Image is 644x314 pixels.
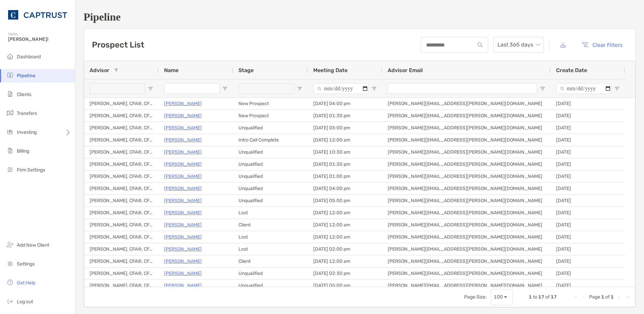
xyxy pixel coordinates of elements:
[233,170,308,182] div: Unqualified
[573,294,578,300] div: First Page
[464,294,487,300] div: Page Size:
[233,146,308,158] div: Unqualified
[382,122,551,134] div: [PERSON_NAME][EMAIL_ADDRESS][PERSON_NAME][DOMAIN_NAME]
[84,122,159,134] div: [PERSON_NAME], CFA®, CFP®
[17,167,45,173] span: Firm Settings
[382,110,551,122] div: [PERSON_NAME][EMAIL_ADDRESS][PERSON_NAME][DOMAIN_NAME]
[6,278,14,286] img: get-help icon
[614,86,620,91] button: Open Filter Menu
[576,37,627,52] button: Clear Filters
[556,83,612,94] input: Create Date Filter Input
[551,122,625,134] div: [DATE]
[581,294,586,300] div: Previous Page
[551,207,625,219] div: [DATE]
[538,294,544,300] span: 17
[551,146,625,158] div: [DATE]
[308,255,382,267] div: [DATE] 12:00 am
[84,98,159,109] div: [PERSON_NAME], CFA®, CFP®
[382,158,551,170] div: [PERSON_NAME][EMAIL_ADDRESS][PERSON_NAME][DOMAIN_NAME]
[84,11,636,23] h1: Pipeline
[164,257,202,265] p: [PERSON_NAME]
[308,207,382,219] div: [DATE] 12:00 am
[308,134,382,146] div: [DATE] 12:00 am
[551,134,625,146] div: [DATE]
[308,98,382,109] div: [DATE] 04:00 pm
[6,241,14,249] img: add_new_client icon
[551,98,625,109] div: [DATE]
[372,86,377,91] button: Open Filter Menu
[84,134,159,146] div: [PERSON_NAME], CFA®, CFP®
[17,280,35,286] span: Get Help
[545,294,550,300] span: of
[164,233,202,241] p: [PERSON_NAME]
[551,231,625,243] div: [DATE]
[164,83,220,94] input: Name Filter Input
[382,243,551,255] div: [PERSON_NAME][EMAIL_ADDRESS][PERSON_NAME][DOMAIN_NAME]
[84,110,159,122] div: [PERSON_NAME], CFA®, CFP®
[164,172,202,181] p: [PERSON_NAME]
[17,92,31,97] span: Clients
[382,98,551,109] div: [PERSON_NAME][EMAIL_ADDRESS][PERSON_NAME][DOMAIN_NAME]
[494,294,503,300] div: 100
[382,207,551,219] div: [PERSON_NAME][EMAIL_ADDRESS][PERSON_NAME][DOMAIN_NAME]
[164,136,202,144] p: [PERSON_NAME]
[8,3,67,27] img: CAPTRUST Logo
[382,170,551,182] div: [PERSON_NAME][EMAIL_ADDRESS][PERSON_NAME][DOMAIN_NAME]
[17,73,35,78] span: Pipeline
[164,67,179,73] span: Name
[17,129,37,135] span: Investing
[233,158,308,170] div: Unqualified
[164,160,202,168] a: [PERSON_NAME]
[84,195,159,207] div: [PERSON_NAME], CFA®, CFP®
[382,268,551,279] div: [PERSON_NAME][EMAIL_ADDRESS][PERSON_NAME][DOMAIN_NAME]
[6,52,14,60] img: dashboard icon
[84,255,159,267] div: [PERSON_NAME], CFA®, CFP®
[551,255,625,267] div: [DATE]
[8,36,71,42] span: [PERSON_NAME]!
[164,112,202,120] a: [PERSON_NAME]
[233,255,308,267] div: Client
[233,219,308,231] div: Client
[233,195,308,207] div: Unqualified
[238,67,254,73] span: Stage
[17,148,29,154] span: Billing
[233,280,308,291] div: Unqualified
[164,281,202,290] a: [PERSON_NAME]
[233,243,308,255] div: Lost
[164,148,202,156] a: [PERSON_NAME]
[6,259,14,268] img: settings icon
[233,110,308,122] div: New Prospect
[84,207,159,219] div: [PERSON_NAME], CFA®, CFP®
[84,170,159,182] div: [PERSON_NAME], CFA®, CFP®
[17,242,49,248] span: Add New Client
[164,269,202,278] a: [PERSON_NAME]
[382,146,551,158] div: [PERSON_NAME][EMAIL_ADDRESS][PERSON_NAME][DOMAIN_NAME]
[164,124,202,132] p: [PERSON_NAME]
[589,294,600,300] span: Page
[551,110,625,122] div: [DATE]
[308,146,382,158] div: [DATE] 10:30 am
[164,99,202,108] a: [PERSON_NAME]
[233,207,308,219] div: Lost
[616,294,622,300] div: Next Page
[551,170,625,182] div: [DATE]
[308,122,382,134] div: [DATE] 05:00 pm
[84,243,159,255] div: [PERSON_NAME], CFA®, CFP®
[164,196,202,205] a: [PERSON_NAME]
[478,42,483,48] img: input icon
[90,67,109,73] span: Advisor
[382,195,551,207] div: [PERSON_NAME][EMAIL_ADDRESS][PERSON_NAME][DOMAIN_NAME]
[308,243,382,255] div: [DATE] 02:00 pm
[233,134,308,146] div: Intro Call Complete
[624,294,630,300] div: Last Page
[84,268,159,279] div: [PERSON_NAME], CFA®, CFP®
[551,280,625,291] div: [DATE]
[17,54,41,60] span: Dashboard
[84,219,159,231] div: [PERSON_NAME], CFA®, CFP®
[164,209,202,217] a: [PERSON_NAME]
